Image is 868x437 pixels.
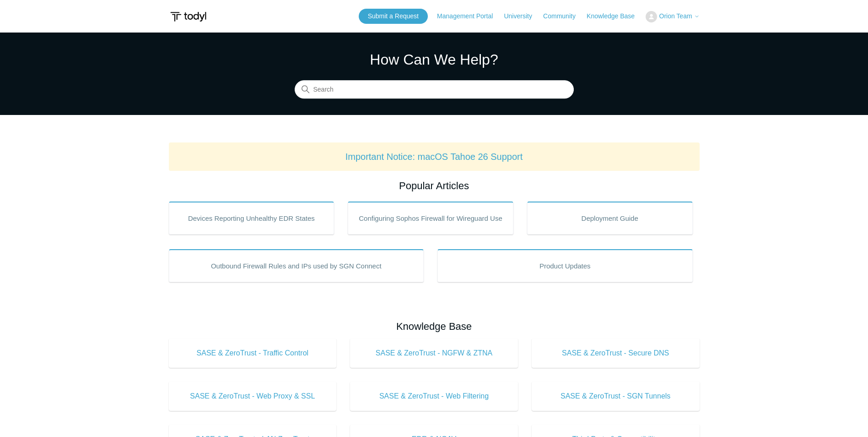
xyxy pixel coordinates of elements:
[350,382,518,411] a: SASE & ZeroTrust - Web Filtering
[587,11,644,21] a: Knowledge Base
[169,8,208,25] img: Todyl Support Center Help Center home page
[295,49,574,71] h1: How Can We Help?
[348,202,513,235] a: Configuring Sophos Firewall for Wireguard Use
[169,319,700,334] h2: Knowledge Base
[532,382,700,411] a: SASE & ZeroTrust - SGN Tunnels
[295,81,574,99] input: Search
[364,348,504,359] span: SASE & ZeroTrust - NGFW & ZTNA
[359,9,428,24] a: Submit a Request
[543,11,585,21] a: Community
[659,12,692,20] span: Orion Team
[545,391,686,402] span: SASE & ZeroTrust - SGN Tunnels
[437,11,502,21] a: Management Portal
[169,249,424,282] a: Outbound Firewall Rules and IPs used by SGN Connect
[532,339,700,368] a: SASE & ZeroTrust - Secure DNS
[646,11,699,22] button: Orion Team
[169,382,337,411] a: SASE & ZeroTrust - Web Proxy & SSL
[183,391,323,402] span: SASE & ZeroTrust - Web Proxy & SSL
[527,202,693,235] a: Deployment Guide
[545,348,686,359] span: SASE & ZeroTrust - Secure DNS
[364,391,504,402] span: SASE & ZeroTrust - Web Filtering
[183,348,323,359] span: SASE & ZeroTrust - Traffic Control
[169,202,334,235] a: Devices Reporting Unhealthy EDR States
[345,152,523,162] a: Important Notice: macOS Tahoe 26 Support
[350,339,518,368] a: SASE & ZeroTrust - NGFW & ZTNA
[504,11,541,21] a: University
[169,178,700,193] h2: Popular Articles
[169,339,337,368] a: SASE & ZeroTrust - Traffic Control
[437,249,693,282] a: Product Updates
